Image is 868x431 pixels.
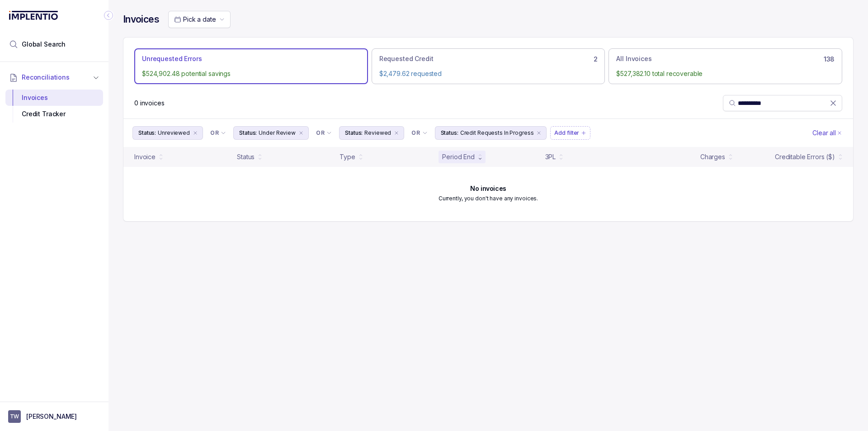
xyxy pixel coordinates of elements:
p: Clear all [812,128,836,137]
h6: 2 [594,56,598,63]
p: Unrequested Errors [142,54,202,63]
p: OR [210,129,219,137]
div: Invoices [13,90,96,106]
p: All Invoices [616,54,651,63]
div: Creditable Errors ($) [775,152,835,161]
div: remove content [393,129,400,137]
ul: Action Tab Group [134,48,842,84]
span: User initials [8,410,21,423]
button: User initials[PERSON_NAME] [8,410,100,423]
li: Filter Chip Connector undefined [210,129,226,137]
button: Filter Chip Connector undefined [312,127,335,139]
p: OR [316,129,325,137]
div: Status [237,152,255,161]
p: $527,382.10 total recoverable [616,69,835,78]
p: Status: [441,128,458,137]
search: Date Range Picker [174,15,216,24]
p: Status: [345,128,363,137]
div: remove content [297,129,305,137]
p: Currently, you don't have any invoices. [439,194,538,203]
button: Filter Chip Add filter [550,126,590,140]
p: Reviewed [364,128,391,137]
p: 0 invoices [134,99,165,108]
p: Credit Requests In Progress [460,128,534,137]
div: remove content [192,129,199,137]
ul: Filter Group [132,126,811,140]
p: Status: [239,128,257,137]
span: Pick a date [183,15,216,23]
span: Global Search [22,40,66,49]
button: Filter Chip Credit Requests In Progress [435,126,547,140]
button: Clear Filters [811,126,844,140]
button: Filter Chip Unreviewed [132,126,203,140]
li: Filter Chip Connector undefined [411,129,427,137]
div: 3PL [545,152,556,161]
div: Credit Tracker [13,106,96,122]
h6: No invoices [470,185,506,192]
div: Reconciliations [5,88,103,124]
h4: Invoices [123,13,159,26]
h6: 138 [824,56,835,63]
p: $2,479.62 requested [379,69,598,78]
p: Requested Credit [379,54,434,63]
div: Period End [442,152,475,161]
p: Unreviewed [158,128,190,137]
button: Filter Chip Connector undefined [408,127,431,139]
p: Add filter [554,128,579,137]
p: [PERSON_NAME] [26,412,77,421]
div: Type [340,152,355,161]
button: Filter Chip Under Review [233,126,309,140]
button: Date Range Picker [168,11,231,28]
li: Filter Chip Connector undefined [316,129,332,137]
span: Reconciliations [22,73,70,82]
button: Filter Chip Reviewed [339,126,404,140]
button: Filter Chip Connector undefined [207,127,230,139]
p: Under Review [259,128,296,137]
button: Reconciliations [5,67,103,87]
div: Collapse Icon [103,10,114,21]
div: remove content [535,129,542,137]
p: Status: [138,128,156,137]
p: OR [411,129,420,137]
div: Charges [700,152,725,161]
p: $524,902.48 potential savings [142,69,360,78]
div: Invoice [134,152,156,161]
div: Remaining page entries [134,99,165,108]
